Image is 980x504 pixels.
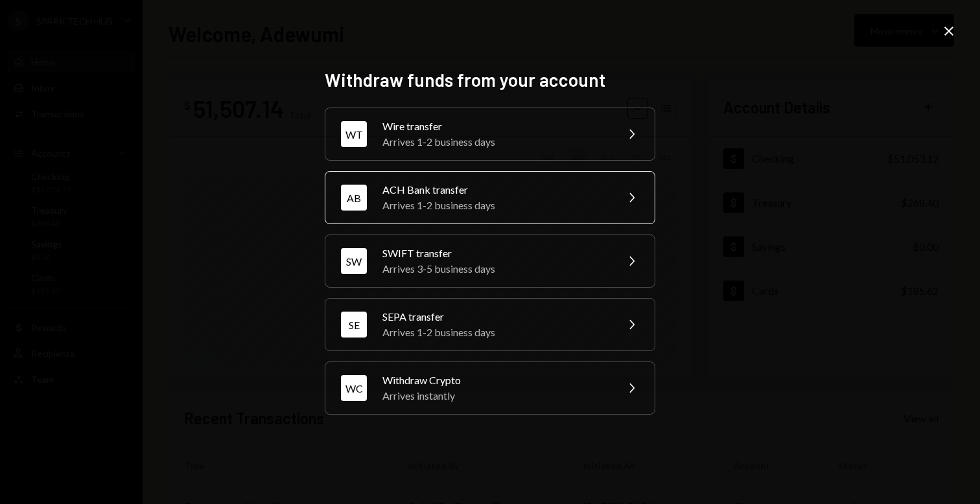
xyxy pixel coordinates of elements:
div: SEPA transfer [382,309,608,325]
div: Withdraw Crypto [382,372,608,388]
div: Arrives instantly [382,388,608,404]
div: Arrives 1-2 business days [382,134,608,150]
button: ABACH Bank transferArrives 1-2 business days [325,171,655,224]
button: SESEPA transferArrives 1-2 business days [325,298,655,351]
div: Arrives 1-2 business days [382,198,608,213]
div: SW [341,248,367,274]
div: WC [341,375,367,401]
div: Arrives 3-5 business days [382,261,608,277]
button: SWSWIFT transferArrives 3-5 business days [325,235,655,288]
button: WTWire transferArrives 1-2 business days [325,108,655,161]
div: SE [341,312,367,338]
div: SWIFT transfer [382,246,608,261]
button: WCWithdraw CryptoArrives instantly [325,361,655,415]
div: ACH Bank transfer [382,182,608,198]
div: WT [341,121,367,147]
div: AB [341,185,367,211]
h2: Withdraw funds from your account [325,67,655,93]
div: Arrives 1-2 business days [382,325,608,340]
div: Wire transfer [382,119,608,134]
